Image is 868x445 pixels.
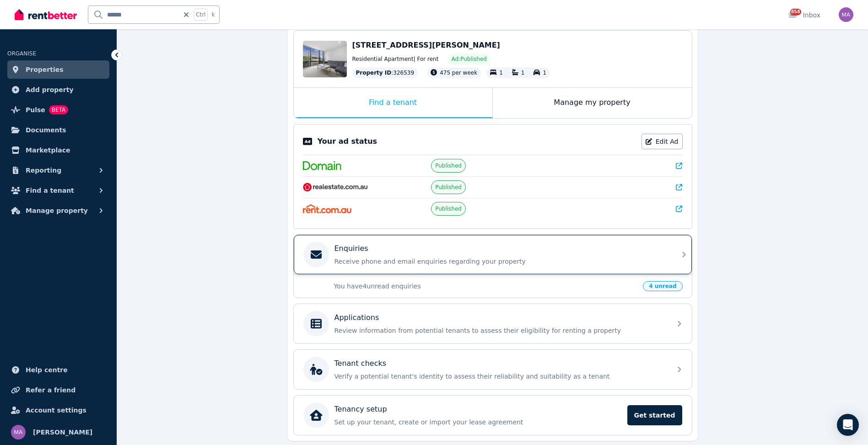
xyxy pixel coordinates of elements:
span: Properties [26,64,64,75]
p: Review information from potential tenants to assess their eligibility for renting a property [334,326,666,335]
span: Published [435,162,462,169]
span: ORGANISE [7,50,36,57]
span: 1 [543,70,546,76]
p: Verify a potential tenant's identity to assess their reliability and suitability as a tenant [334,372,666,381]
span: Get started [627,405,682,425]
span: Find a tenant [26,185,74,196]
a: Documents [7,121,109,139]
span: Help centre [26,364,68,375]
button: Reporting [7,161,109,179]
a: Refer a friend [7,381,109,399]
div: Find a tenant [294,88,492,118]
p: Tenant checks [334,358,387,369]
span: k [211,11,215,18]
a: Tenant checksVerify a potential tenant's identity to assess their reliability and suitability as ... [294,350,692,389]
img: Marc Angelone [839,7,853,22]
span: Account settings [26,405,86,416]
span: Residential Apartment | For rent [352,55,439,63]
a: PulseBETA [7,101,109,119]
div: Inbox [788,11,820,20]
a: Tenancy setupSet up your tenant, create or import your lease agreementGet started [294,396,692,435]
span: 858 [790,9,801,15]
a: Marketplace [7,141,109,159]
div: Manage my property [493,88,692,118]
a: Properties [7,60,109,79]
span: Property ID [356,69,392,76]
span: [STREET_ADDRESS][PERSON_NAME] [352,41,500,49]
span: Add property [26,84,74,95]
img: Marc Angelone [11,425,26,440]
a: ApplicationsReview information from potential tenants to assess their eligibility for renting a p... [294,304,692,343]
span: [PERSON_NAME] [33,427,92,438]
span: Refer a friend [26,385,75,396]
span: Published [435,205,462,212]
p: Tenancy setup [334,404,387,415]
span: Marketplace [26,145,70,156]
img: Rent.com.au [303,204,352,213]
p: Enquiries [334,243,368,254]
a: EnquiriesReceive phone and email enquiries regarding your property [294,235,692,274]
span: Reporting [26,165,61,176]
img: Domain.com.au [303,161,341,170]
p: Your ad status [318,136,377,147]
span: Manage property [26,205,88,216]
span: BETA [49,105,68,114]
div: Open Intercom Messenger [837,414,859,436]
p: You have 4 unread enquiries [334,282,638,291]
a: Help centre [7,361,109,379]
p: Receive phone and email enquiries regarding your property [334,257,666,266]
span: 475 per week [440,70,477,76]
img: RentBetter [15,8,77,22]
button: Manage property [7,201,109,220]
a: Edit Ad [642,134,683,149]
span: Published [435,184,462,191]
span: Documents [26,125,66,136]
span: 1 [499,70,503,76]
a: Add property [7,81,109,99]
span: 4 unread [643,281,682,291]
span: Ad: Published [451,55,486,63]
a: Account settings [7,401,109,419]
button: Find a tenant [7,181,109,200]
p: Applications [334,312,379,323]
span: Pulse [26,104,45,115]
img: RealEstate.com.au [303,183,368,192]
span: 1 [521,70,525,76]
div: : 326539 [352,67,418,78]
p: Set up your tenant, create or import your lease agreement [334,418,622,427]
span: Ctrl [194,9,208,21]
